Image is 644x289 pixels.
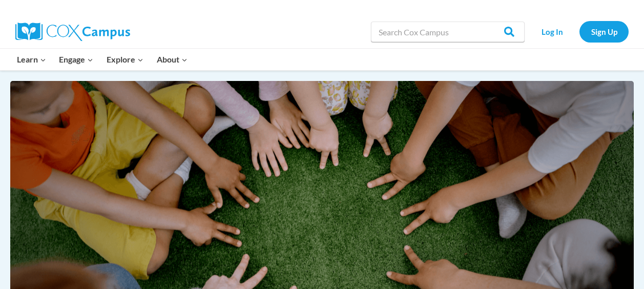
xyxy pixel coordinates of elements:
[530,21,574,42] a: Log In
[371,22,525,42] input: Search Cox Campus
[17,53,46,66] span: Learn
[15,23,130,41] img: Cox Campus
[579,21,629,42] a: Sign Up
[530,21,629,42] nav: Secondary Navigation
[107,53,143,66] span: Explore
[10,49,194,70] nav: Primary Navigation
[157,53,188,66] span: About
[59,53,93,66] span: Engage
